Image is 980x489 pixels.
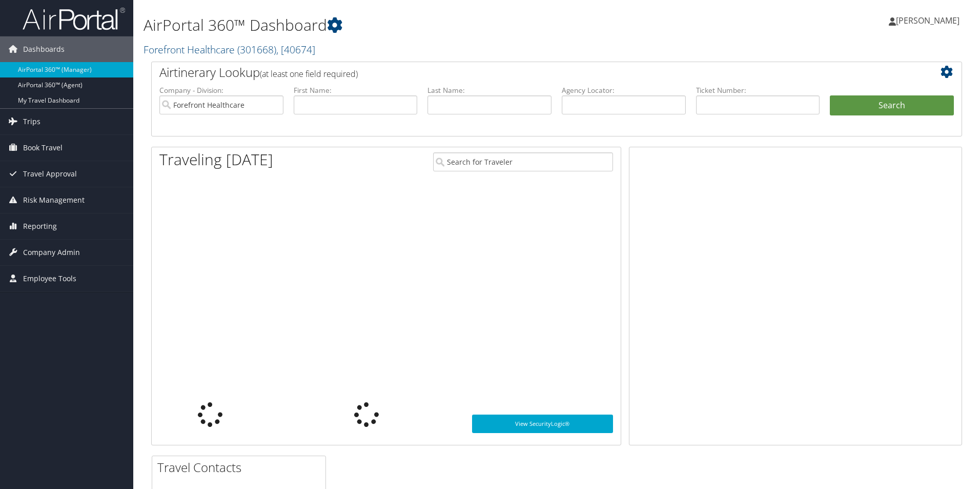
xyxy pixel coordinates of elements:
[23,7,125,31] img: airportal-logo.png
[276,43,315,56] span: , [ 40674 ]
[696,85,820,95] label: Ticket Number:
[427,85,552,95] label: Last Name:
[23,187,85,213] span: Risk Management
[830,95,954,116] button: Search
[159,85,283,95] label: Company - Division:
[23,161,77,187] span: Travel Approval
[144,43,315,56] a: Forefront Healthcare
[144,14,695,36] h1: AirPortal 360™ Dashboard
[294,85,418,95] label: First Name:
[562,85,686,95] label: Agency Locator:
[472,415,613,433] a: View SecurityLogic®
[159,64,886,81] h2: Airtinerary Lookup
[23,135,63,161] span: Book Travel
[23,266,76,291] span: Employee Tools
[23,240,80,265] span: Company Admin
[260,68,358,80] span: (at least one field required)
[896,15,959,26] span: [PERSON_NAME]
[433,152,613,171] input: Search for Traveler
[159,149,273,170] h1: Traveling [DATE]
[23,36,65,62] span: Dashboards
[23,213,57,239] span: Reporting
[237,43,276,56] span: ( 301668 )
[157,459,325,476] h2: Travel Contacts
[23,109,40,134] span: Trips
[889,5,970,36] a: [PERSON_NAME]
